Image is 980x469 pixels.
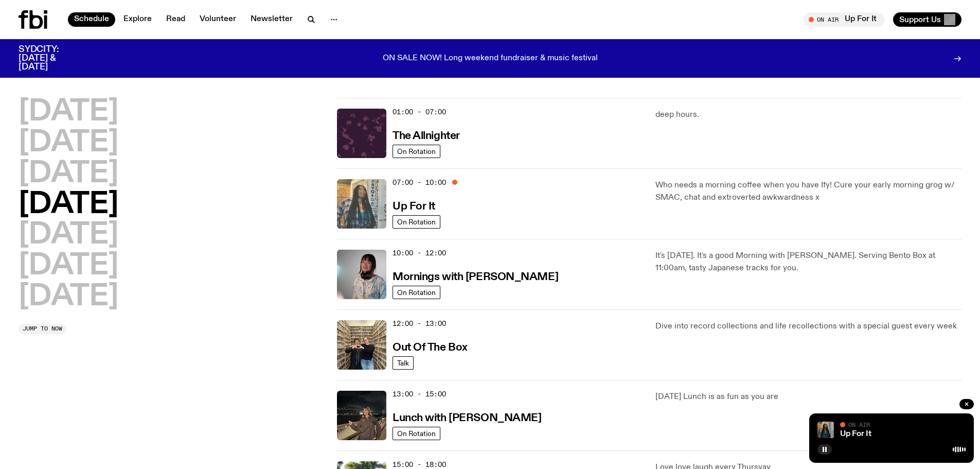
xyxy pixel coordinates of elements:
h3: SYDCITY: [DATE] & [DATE] [19,45,84,72]
a: On Rotation [393,286,440,299]
a: Volunteer [193,12,242,27]
p: ON SALE NOW! Long weekend fundraiser & music festival [383,54,598,63]
img: Ify - a Brown Skin girl with black braided twists, looking up to the side with her tongue stickin... [337,179,386,229]
h3: Out Of The Box [393,342,468,353]
p: It's [DATE]. It's a good Morning with [PERSON_NAME]. Serving Bento Box at 11:00am, tasty Japanese... [655,250,961,274]
h3: The Allnighter [393,131,460,142]
button: [DATE] [19,283,118,311]
button: Support Us [893,12,961,27]
img: Matt and Kate stand in the music library and make a heart shape with one hand each. [337,320,386,370]
a: The Allnighter [393,129,460,142]
span: On Rotation [397,288,436,296]
button: [DATE] [19,190,118,219]
button: [DATE] [19,221,118,250]
span: Jump to now [23,326,62,332]
p: Who needs a morning coffee when you have Ify! Cure your early morning grog w/ SMAC, chat and extr... [655,179,961,204]
span: On Air [848,421,870,428]
a: On Rotation [393,427,440,440]
button: [DATE] [19,98,118,127]
button: [DATE] [19,252,118,281]
a: Schedule [68,12,115,27]
a: Explore [117,12,158,27]
p: [DATE] Lunch is as fun as you are [655,391,961,403]
a: Newsletter [244,12,299,27]
a: On Rotation [393,145,440,158]
a: Lunch with [PERSON_NAME] [393,411,541,424]
a: Talk [393,356,414,370]
button: On AirUp For It [804,12,885,27]
h3: Up For It [393,201,435,212]
img: Kana Frazer is smiling at the camera with her head tilted slightly to her left. She wears big bla... [337,250,386,299]
h3: Lunch with [PERSON_NAME] [393,413,541,424]
span: Support Us [899,15,941,24]
span: 13:00 - 15:00 [393,389,446,399]
button: [DATE] [19,160,118,188]
span: On Rotation [397,147,436,155]
h3: Mornings with [PERSON_NAME] [393,272,558,283]
a: On Rotation [393,215,440,229]
a: Up For It [840,430,871,438]
a: Out Of The Box [393,340,468,353]
p: Dive into record collections and life recollections with a special guest every week [655,320,961,333]
img: Izzy Page stands above looking down at Opera Bar. She poses in front of the Harbour Bridge in the... [337,391,386,440]
a: Mornings with [PERSON_NAME] [393,270,558,283]
span: 12:00 - 13:00 [393,319,446,328]
span: 10:00 - 12:00 [393,248,446,258]
span: On Rotation [397,218,436,225]
span: 01:00 - 07:00 [393,107,446,117]
span: Talk [397,359,409,367]
span: On Rotation [397,429,436,437]
button: [DATE] [19,129,118,158]
a: Read [160,12,191,27]
button: Jump to now [19,324,66,334]
a: Up For It [393,199,435,212]
p: deep hours. [655,109,961,121]
img: Ify - a Brown Skin girl with black braided twists, looking up to the side with her tongue stickin... [817,422,834,438]
span: 07:00 - 10:00 [393,178,446,187]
